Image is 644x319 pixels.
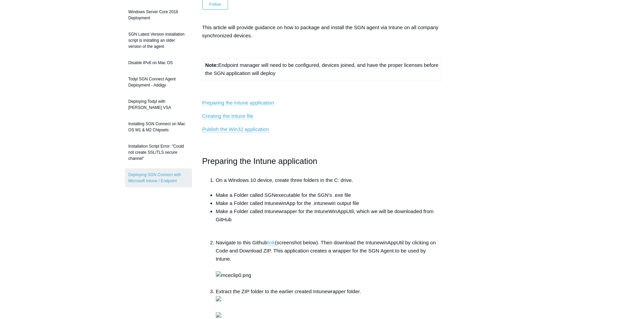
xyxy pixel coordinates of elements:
[216,199,442,207] li: Make a Folder called IntunewinApp for the .intunewin output file
[216,239,442,287] li: Navigate to this Github (screenshot below). Then download the IntunewinAppUtil by clicking on Cod...
[125,117,192,136] a: Installing SGN Connect on Mac OS M1 & M2 Chipsets
[125,28,192,53] a: SGN Latest Version installation script is installing an older version of the agent
[202,113,254,119] a: Creating the Intune file
[216,312,221,318] img: 19107754673427
[205,62,218,68] strong: Note:
[202,156,317,166] span: Preparing the Intune application
[202,100,274,106] a: Preparing the Intune application
[267,240,275,246] a: link
[125,5,192,24] a: Windows Server Core 2016 Deployment
[202,58,442,80] td: Endpoint manager will need to be configured, devices joined, and have the proper licenses before ...
[216,271,251,279] img: mceclip0.png
[216,207,442,232] li: Make a Folder called Intunewrapper for the IntuneWinAppUtil, which we will be downloaded from GitHub
[125,56,192,69] a: Disable IPv6 on Mac OS
[202,23,442,40] p: This article will provide guidance on how to package and install the SGN agent via Intune on all ...
[202,126,269,132] a: Publish the Win32 application
[125,95,192,114] a: Deploying Todyl with [PERSON_NAME] VSA
[216,191,442,199] li: Make a Folder called SGNexecutable for the SGN’s .exe file
[125,140,192,165] a: Installation Script Error: "Could not create SSL/TLS secure channel"
[125,73,192,92] a: Todyl SGN Connect Agent Deployment - Addigy
[125,168,192,187] a: Deploying SGN Connect with Microsoft Intune / Endpoint
[216,176,442,184] li: On a Windows 10 device, create three folders in the C: drive.
[216,296,221,301] img: 19107733848979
